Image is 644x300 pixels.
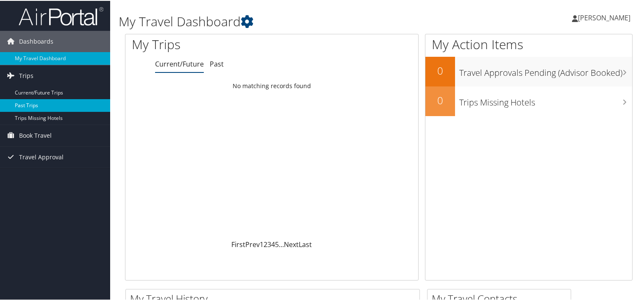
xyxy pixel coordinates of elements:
[425,92,455,107] h2: 0
[459,92,632,108] h3: Trips Missing Hotels
[275,239,279,248] a: 5
[19,6,103,25] img: airportal-logo.png
[260,239,264,248] a: 1
[264,239,267,248] a: 2
[299,239,312,248] a: Last
[267,239,271,248] a: 3
[210,58,224,68] a: Past
[132,35,290,53] h1: My Trips
[19,124,52,145] span: Book Travel
[425,86,632,115] a: 0Trips Missing Hotels
[125,78,418,93] td: No matching records found
[425,35,632,53] h1: My Action Items
[425,56,632,86] a: 0Travel Approvals Pending (Advisor Booked)
[271,239,275,248] a: 4
[19,146,64,167] span: Travel Approval
[572,4,639,30] a: [PERSON_NAME]
[279,239,284,248] span: …
[578,12,630,22] span: [PERSON_NAME]
[19,64,33,86] span: Trips
[245,239,260,248] a: Prev
[425,63,455,77] h2: 0
[231,239,245,248] a: First
[155,58,204,68] a: Current/Future
[459,62,632,78] h3: Travel Approvals Pending (Advisor Booked)
[284,239,299,248] a: Next
[119,12,466,30] h1: My Travel Dashboard
[19,30,53,51] span: Dashboards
